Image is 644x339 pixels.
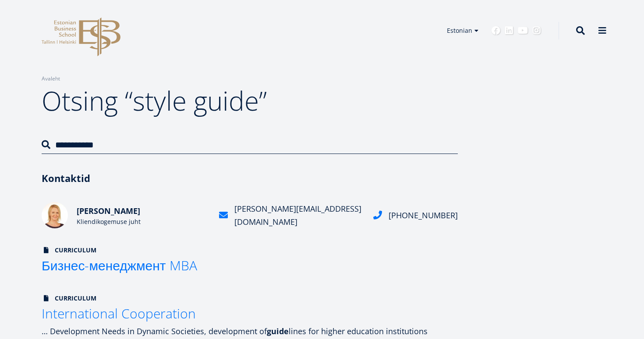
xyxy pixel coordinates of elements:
h1: Otsing “style guide” [42,83,458,118]
span: [PERSON_NAME] [77,206,140,216]
a: Linkedin [505,26,513,35]
div: [PHONE_NUMBER] [389,209,458,222]
span: Бизнес-менеджмент MBA [42,256,197,274]
strong: guide [267,326,289,336]
div: [PERSON_NAME][EMAIL_ADDRESS][DOMAIN_NAME] [234,202,362,228]
img: Helen Laidma, EBS Executive Education kliendikogemuse juht [42,202,68,228]
a: Instagram [532,26,541,35]
div: Kliendikogemuse juht [77,217,208,226]
a: Facebook [492,26,500,35]
span: Curriculum [42,246,96,255]
a: Youtube [518,26,528,35]
a: Avaleht [42,74,60,83]
h3: Kontaktid [42,171,458,185]
span: Curriculum [42,294,96,303]
span: International Cooperation [42,304,196,322]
